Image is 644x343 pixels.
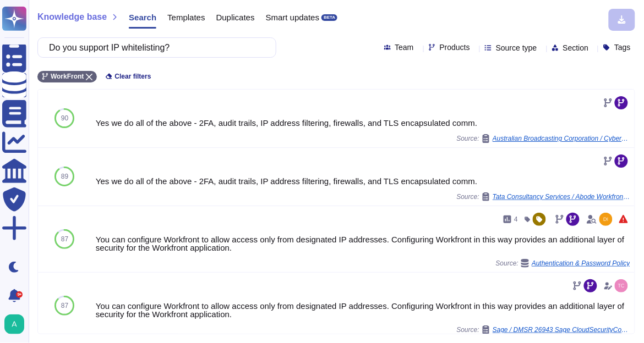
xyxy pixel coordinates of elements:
div: Yes we do all of the above - 2FA, audit trails, IP address filtering, firewalls, and TLS encapsul... [96,119,630,127]
span: Smart updates [266,13,320,21]
span: 89 [61,173,68,180]
input: Search a question or template... [43,38,265,57]
button: user [2,312,32,336]
span: Knowledge base [37,13,107,21]
span: Source: [457,192,630,201]
span: Products [440,43,470,51]
span: Search [129,13,156,21]
span: 87 [61,302,68,309]
div: Yes we do all of the above - 2FA, audit trails, IP address filtering, firewalls, and TLS encapsul... [96,177,630,185]
span: Source type [496,44,537,52]
span: Tata Consultancy Services / Abode Workfront InfoSec Questions [493,193,630,200]
img: user [615,279,628,292]
span: Australian Broadcasting Corporation / Cybersecurity Assessment v2.0 [493,135,630,142]
span: Clear filters [114,73,151,80]
img: user [599,213,613,226]
span: 4 [514,216,518,223]
span: Source: [496,259,630,268]
span: Tags [614,43,631,51]
span: Sage / DMSR 26943 Sage CloudSecurityComplianceChecklist [493,327,630,333]
span: Source: [457,134,630,143]
div: BETA [321,14,337,21]
span: Templates [167,13,205,21]
span: WorkFront [51,73,84,80]
img: user [4,314,24,334]
div: You can configure Workfront to allow access only from designated IP addresses. Configuring Workfr... [96,302,630,318]
span: Team [395,43,414,51]
span: 90 [61,115,68,121]
div: You can configure Workfront to allow access only from designated IP addresses. Configuring Workfr... [96,235,630,252]
span: 87 [61,236,68,242]
span: Authentication & Password Policy [532,260,630,267]
span: Section [563,44,589,52]
div: 9+ [16,291,23,298]
span: Source: [457,325,630,334]
span: Duplicates [216,13,255,21]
